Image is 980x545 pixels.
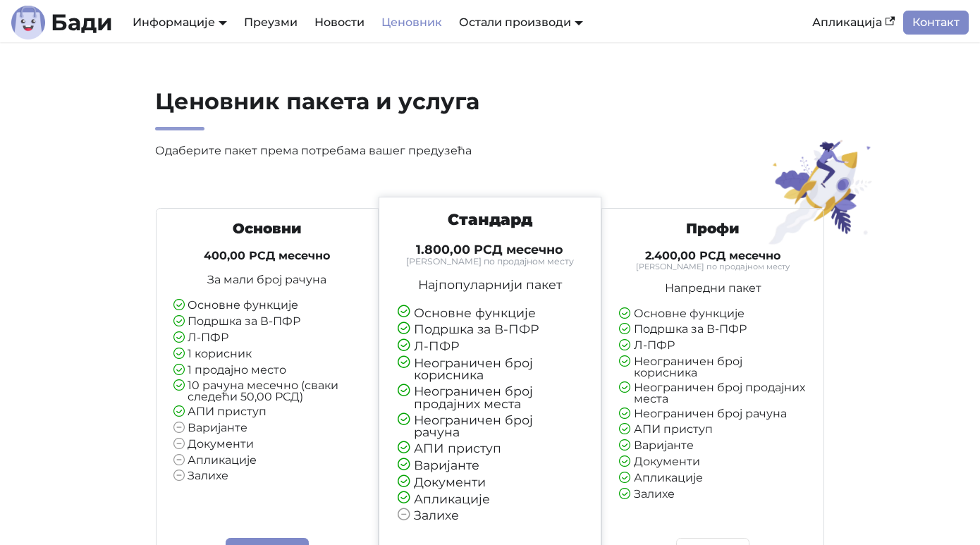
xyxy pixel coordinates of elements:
li: Основне функције [619,308,807,321]
p: За мали број рачуна [173,274,362,286]
li: Документи [173,439,362,451]
img: Ценовник пакета и услуга [760,139,882,245]
li: Апликације [398,493,582,506]
li: 1 продајно место [173,365,362,377]
h3: Профи [619,220,807,238]
li: Л-ПФР [619,340,807,353]
a: Преузми [235,11,306,35]
h4: 2.400,00 РСД месечно [619,249,807,263]
li: 10 рачуна месечно (сваки следећи 50,00 РСД) [173,380,362,403]
li: Л-ПФР [398,340,582,353]
li: Основне функције [173,300,362,312]
a: Информације [133,16,227,29]
h4: 1.800,00 РСД месечно [398,242,582,257]
a: Ценовник [373,11,451,35]
li: Неограничен број продајних места [619,382,807,405]
li: Л-ПФР [173,332,362,345]
b: Бади [51,11,113,34]
li: Залихе [173,470,362,483]
img: Лого [11,6,45,39]
li: Варијанте [619,440,807,453]
li: Подршка за В-ПФР [398,323,582,336]
a: Контакт [903,11,969,35]
li: Залихе [398,509,582,522]
li: 1 корисник [173,348,362,361]
small: [PERSON_NAME] по продајном месту [398,257,582,266]
h3: Стандард [398,210,582,230]
p: Најпопуларнији пакет [398,278,582,291]
li: Документи [619,456,807,469]
h4: 400,00 РСД месечно [173,249,362,263]
a: Новости [306,11,373,35]
li: Варијанте [173,422,362,435]
li: Неограничен број корисника [619,356,807,379]
li: Основне функције [398,307,582,320]
h2: Ценовник пакета и услуга [155,87,601,130]
li: Подршка за В-ПФР [619,324,807,336]
li: Варијанте [398,459,582,472]
li: АПИ приступ [173,406,362,419]
a: ЛогоБади [11,6,113,39]
li: Подршка за В-ПФР [173,316,362,329]
li: Апликације [173,455,362,467]
li: Неограничен број рачуна [398,414,582,439]
li: Документи [398,476,582,489]
li: Залихе [619,489,807,501]
h3: Основни [173,220,362,238]
p: Одаберите пакет према потребама вашег предузећа [155,142,601,160]
li: Неограничен број продајних места [398,385,582,410]
a: Апликација [804,11,903,35]
li: Неограничен број рачуна [619,408,807,421]
p: Напредни пакет [619,283,807,294]
small: [PERSON_NAME] по продајном месту [619,263,807,271]
li: АПИ приступ [398,442,582,455]
a: Остали производи [459,16,583,29]
li: АПИ приступ [619,424,807,436]
li: Апликације [619,472,807,485]
li: Неограничен број корисника [398,357,582,381]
